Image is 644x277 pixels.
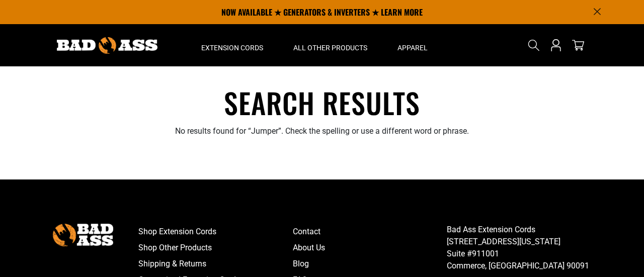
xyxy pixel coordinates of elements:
span: Apparel [397,43,428,52]
summary: Apparel [382,24,443,66]
summary: Search [526,37,542,53]
h1: Search results [43,84,601,121]
p: Bad Ass Extension Cords [STREET_ADDRESS][US_STATE] Suite #911001 Commerce, [GEOGRAPHIC_DATA] 90091 [447,224,601,272]
img: Bad Ass Extension Cords [53,224,113,246]
img: Bad Ass Extension Cords [57,37,157,54]
summary: All Other Products [278,24,382,66]
a: Blog [293,256,447,272]
a: Contact [293,224,447,240]
span: All Other Products [293,43,367,52]
summary: Extension Cords [186,24,278,66]
span: Extension Cords [201,43,263,52]
p: No results found for “Jumper”. Check the spelling or use a different word or phrase. [43,125,601,137]
a: Shop Other Products [138,240,293,256]
a: Shipping & Returns [138,256,293,272]
a: Shop Extension Cords [138,224,293,240]
a: About Us [293,240,447,256]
